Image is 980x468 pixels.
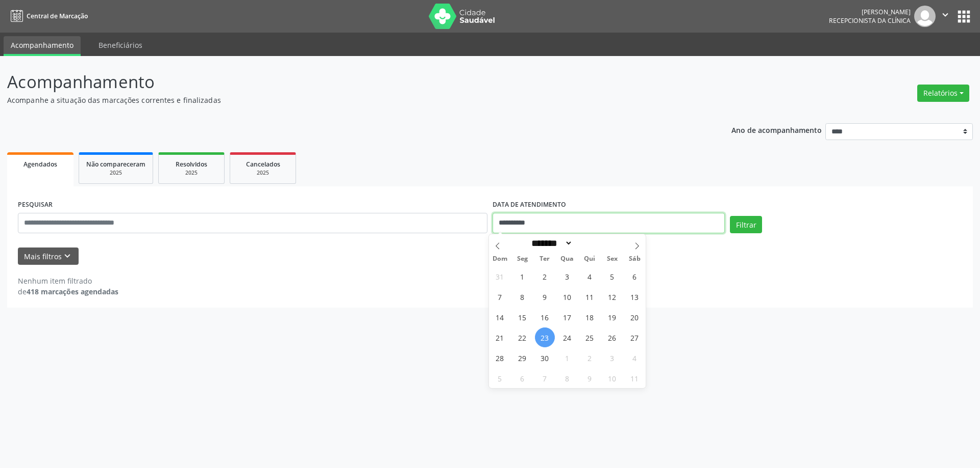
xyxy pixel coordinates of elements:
[580,368,600,388] span: Outubro 9, 2025
[512,266,532,286] span: Setembro 1, 2025
[731,123,822,136] p: Ano de acompanhamento
[535,348,555,368] span: Setembro 30, 2025
[490,327,510,347] span: Setembro 21, 2025
[602,327,622,347] span: Setembro 26, 2025
[86,169,145,177] div: 2025
[557,307,577,327] span: Setembro 17, 2025
[829,8,911,16] div: [PERSON_NAME]
[602,287,622,307] span: Setembro 12, 2025
[237,169,288,177] div: 2025
[557,327,577,347] span: Setembro 24, 2025
[23,160,57,169] span: Agendados
[535,368,555,388] span: Outubro 7, 2025
[489,256,511,262] span: Dom
[625,287,645,307] span: Setembro 13, 2025
[730,216,762,233] button: Filtrar
[4,36,81,56] a: Acompanhamento
[625,368,645,388] span: Outubro 11, 2025
[490,266,510,286] span: Agosto 31, 2025
[556,256,578,262] span: Qua
[176,160,207,169] span: Resolvidos
[580,266,600,286] span: Setembro 4, 2025
[625,266,645,286] span: Setembro 6, 2025
[580,348,600,368] span: Outubro 2, 2025
[829,16,911,25] span: Recepcionista da clínica
[625,348,645,368] span: Outubro 4, 2025
[166,169,217,177] div: 2025
[512,368,532,388] span: Outubro 6, 2025
[490,348,510,368] span: Setembro 28, 2025
[7,8,88,24] a: Central de Marcação
[511,256,533,262] span: Seg
[580,307,600,327] span: Setembro 18, 2025
[580,327,600,347] span: Setembro 25, 2025
[573,238,606,249] input: Year
[535,307,555,327] span: Setembro 16, 2025
[18,247,79,265] button: Mais filtroskeyboard_arrow_down
[602,368,622,388] span: Outubro 10, 2025
[625,307,645,327] span: Setembro 20, 2025
[512,327,532,347] span: Setembro 22, 2025
[246,160,280,169] span: Cancelados
[18,276,118,286] div: Nenhum item filtrado
[557,348,577,368] span: Outubro 1, 2025
[27,12,88,20] span: Central de Marcação
[91,36,150,54] a: Beneficiários
[940,9,951,20] i: 
[490,368,510,388] span: Outubro 5, 2025
[601,256,623,262] span: Sex
[917,85,969,102] button: Relatórios
[535,287,555,307] span: Setembro 9, 2025
[623,256,646,262] span: Sáb
[62,251,73,262] i: keyboard_arrow_down
[490,287,510,307] span: Setembro 7, 2025
[955,8,973,25] button: apps
[580,287,600,307] span: Setembro 11, 2025
[490,307,510,327] span: Setembro 14, 2025
[533,256,556,262] span: Ter
[528,238,573,249] select: Month
[602,307,622,327] span: Setembro 19, 2025
[602,348,622,368] span: Outubro 3, 2025
[557,368,577,388] span: Outubro 8, 2025
[578,256,601,262] span: Qui
[18,286,118,297] div: de
[914,6,936,27] img: img
[27,287,118,296] strong: 418 marcações agendadas
[7,69,683,95] p: Acompanhamento
[512,287,532,307] span: Setembro 8, 2025
[512,307,532,327] span: Setembro 15, 2025
[7,95,683,105] p: Acompanhe a situação das marcações correntes e finalizadas
[18,197,53,213] label: PESQUISAR
[602,266,622,286] span: Setembro 5, 2025
[936,6,955,27] button: 
[557,287,577,307] span: Setembro 10, 2025
[535,266,555,286] span: Setembro 2, 2025
[493,197,566,213] label: DATA DE ATENDIMENTO
[535,327,555,347] span: Setembro 23, 2025
[86,160,145,169] span: Não compareceram
[625,327,645,347] span: Setembro 27, 2025
[557,266,577,286] span: Setembro 3, 2025
[512,348,532,368] span: Setembro 29, 2025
